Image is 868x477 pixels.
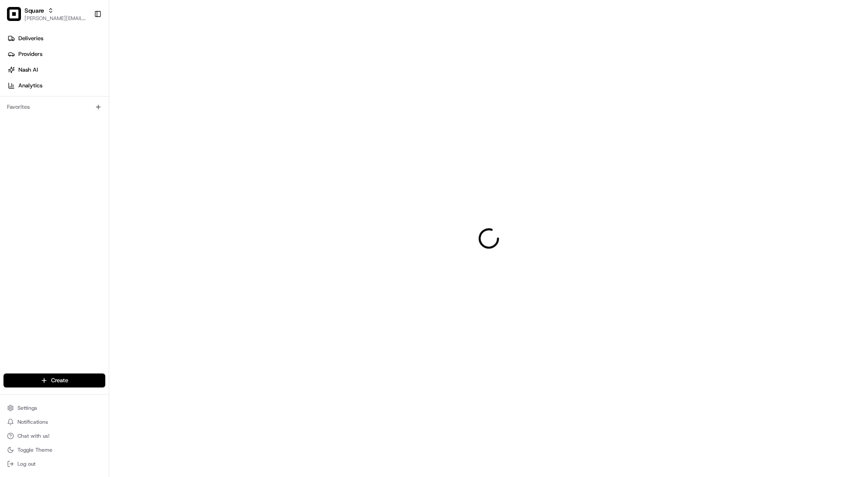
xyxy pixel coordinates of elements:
span: Notifications [17,418,48,425]
span: Log out [17,460,35,467]
img: Square [7,7,21,21]
span: Nash AI [18,66,38,74]
button: Chat with us! [3,430,105,442]
button: SquareSquare[PERSON_NAME][EMAIL_ADDRESS][DOMAIN_NAME] [3,3,90,24]
span: Providers [18,50,42,58]
span: Toggle Theme [17,446,52,453]
div: Favorites [3,100,105,114]
button: Toggle Theme [3,444,105,456]
button: [PERSON_NAME][EMAIL_ADDRESS][DOMAIN_NAME] [24,15,87,22]
a: Deliveries [3,31,109,45]
a: Nash AI [3,63,109,77]
span: Chat with us! [17,432,49,439]
button: Settings [3,402,105,414]
span: Create [51,377,68,384]
span: Analytics [18,82,42,90]
a: Analytics [3,79,109,93]
span: Settings [17,404,37,411]
a: Providers [3,47,109,61]
button: Log out [3,458,105,470]
button: Notifications [3,416,105,428]
button: Square [24,6,44,15]
button: Create [3,373,105,387]
span: Deliveries [18,35,43,42]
